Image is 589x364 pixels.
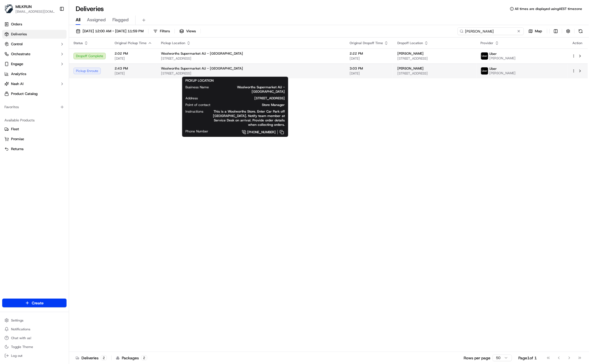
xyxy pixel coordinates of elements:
span: Nash AI [11,81,23,86]
button: Toggle Theme [2,343,67,351]
span: Settings [11,318,23,323]
span: Orders [11,22,22,27]
img: uber-new-logo.jpeg [481,67,488,75]
span: Promise [11,137,24,142]
span: Deliveries [11,32,27,37]
span: [DATE] [115,56,152,61]
span: [PERSON_NAME] [490,71,516,75]
span: Returns [11,147,23,152]
span: Pylon [55,94,67,98]
button: Refresh [577,27,585,35]
div: 💻 [47,81,51,85]
a: 💻API Documentation [44,78,91,88]
span: 2:02 PM [115,51,152,56]
a: Deliveries [2,30,67,39]
span: Woolworths Supermarket AU - [GEOGRAPHIC_DATA] [218,85,285,94]
button: Fleet [2,125,67,134]
span: Woolworths Supermarket AU - [GEOGRAPHIC_DATA] [161,66,243,71]
div: Deliveries [76,355,107,361]
span: Provider [481,41,494,45]
span: Notifications [11,327,30,331]
div: Page 1 of 1 [519,355,537,361]
button: Views [177,27,198,35]
div: Start new chat [19,53,91,58]
span: [STREET_ADDRESS] [207,96,285,100]
span: 3:03 PM [350,66,389,71]
span: Dropoff Location [397,41,423,45]
span: [PERSON_NAME] [397,51,424,56]
span: Original Pickup Time [115,41,147,45]
span: Original Dropoff Time [350,41,383,45]
div: Packages [116,355,147,361]
span: Status [73,41,83,45]
span: Filters [160,29,170,34]
a: Product Catalog [2,89,67,98]
button: [EMAIL_ADDRESS][DOMAIN_NAME] [15,9,55,14]
span: Address [186,96,198,100]
span: Chat with us! [11,336,31,340]
button: Map [526,27,545,35]
div: Available Products [2,116,67,125]
div: Favorites [2,103,67,111]
span: Control [11,42,23,47]
button: [DATE] 12:00 AM - [DATE] 11:59 PM [73,27,146,35]
span: [DATE] [350,56,389,61]
span: Store Manager [219,103,285,107]
button: Control [2,40,67,49]
span: Engage [11,62,23,67]
a: [PHONE_NUMBER] [217,129,285,135]
p: Welcome 👋 [6,22,101,31]
span: Toggle Theme [11,345,33,349]
a: Analytics [2,70,67,78]
span: Map [535,29,542,34]
button: Start new chat [94,54,101,61]
a: Promise [4,137,64,142]
input: Type to search [458,27,524,35]
span: [STREET_ADDRESS] [161,71,341,76]
span: Product Catalog [11,91,38,96]
a: Returns [4,147,64,152]
button: Filters [151,27,172,35]
span: This is a Woolworths Store. Enter Car Park off [GEOGRAPHIC_DATA]. Notify team member at Service D... [212,109,285,127]
span: Pickup Location [161,41,185,45]
input: Got a question? Start typing here... [14,36,99,41]
a: Powered byPylon [39,93,67,98]
span: Views [186,29,196,34]
span: [STREET_ADDRESS] [397,56,472,61]
button: Engage [2,60,67,68]
div: 2 [101,355,107,360]
div: 2 [141,355,147,360]
button: Create [2,299,67,307]
img: 1736555255976-a54dd68f-1ca7-489b-9aae-adbdc363a1c4 [6,53,15,63]
button: Returns [2,145,67,153]
span: [DATE] 12:00 AM - [DATE] 11:59 PM [83,29,144,34]
span: All times are displayed using AEST timezone [515,7,582,11]
span: [PERSON_NAME] [397,66,424,71]
button: MILKRUNMILKRUN[EMAIL_ADDRESS][DOMAIN_NAME] [2,2,57,15]
span: Log out [11,354,22,358]
span: [STREET_ADDRESS] [161,56,341,61]
span: Orchestrate [11,52,30,57]
button: Notifications [2,325,67,333]
span: Flagged [112,17,129,23]
span: Business Name [186,85,209,89]
button: Chat with us! [2,334,67,342]
p: Rows per page [464,355,490,361]
span: Instructions [186,109,204,114]
span: Knowledge Base [11,80,42,86]
div: We're available if you need us! [19,58,70,63]
span: Create [32,300,44,306]
span: PICKUP LOCATION [186,78,214,83]
span: All [76,17,80,23]
div: 📗 [6,81,10,85]
span: Point of contact [186,103,210,107]
button: Log out [2,352,67,360]
a: Fleet [4,127,64,132]
button: Orchestrate [2,50,67,59]
div: Action [572,41,583,45]
button: MILKRUN [15,4,32,9]
span: Analytics [11,71,26,76]
button: Settings [2,317,67,324]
